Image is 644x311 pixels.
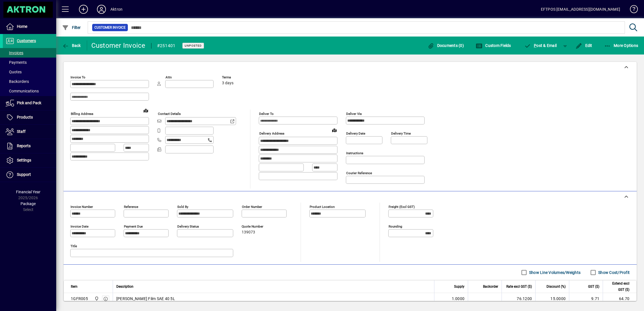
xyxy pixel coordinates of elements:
a: Knowledge Base [626,1,637,19]
span: Documents (0) [427,43,464,48]
mat-label: Rounding [389,224,402,228]
a: Home [3,20,56,34]
button: Documents (0) [426,40,465,51]
div: Customer Invoice [91,41,146,50]
button: Profile [92,4,110,14]
span: Discount (%) [547,283,566,290]
span: 139073 [242,230,255,235]
mat-label: Order number [242,205,262,209]
span: 1.0000 [452,296,465,301]
span: Support [17,172,31,177]
span: Products [17,115,33,119]
mat-label: Invoice number [71,205,93,209]
button: Add [74,4,92,14]
span: Description [116,283,133,290]
a: View on map [141,106,150,115]
span: Terms [222,76,256,79]
span: Customers [17,38,36,43]
mat-label: Invoice date [71,224,89,228]
mat-label: Instructions [346,151,363,155]
a: View on map [330,126,339,135]
a: Quotes [3,67,56,77]
span: More Options [604,43,638,48]
div: EFTPOS [EMAIL_ADDRESS][DOMAIN_NAME] [541,5,620,14]
span: Extend excl GST ($) [606,280,629,293]
span: Quote number [242,225,275,228]
span: P [534,43,536,48]
button: Custom Fields [474,40,513,51]
div: 76.1200 [505,296,532,301]
td: 15.0000 [535,293,569,304]
span: Unposted [185,44,202,47]
span: Supply [454,283,464,290]
mat-label: Product location [310,205,335,209]
span: Central [93,296,99,302]
span: [PERSON_NAME] Film SAE 40 5L [116,296,175,301]
button: More Options [603,40,640,51]
mat-label: Delivery time [391,131,411,135]
mat-label: Title [71,244,77,248]
div: #251401 [157,41,176,50]
span: Financial Year [16,190,40,194]
span: Filter [62,25,81,30]
a: Communications [3,86,56,96]
a: Settings [3,153,56,167]
span: 3 days [222,81,233,85]
a: Staff [3,125,56,139]
mat-label: Deliver via [346,112,362,116]
span: Communications [6,89,39,93]
label: Show Cost/Profit [597,270,630,275]
mat-label: Delivery status [177,224,199,228]
td: 9.71 [569,293,603,304]
span: Rate excl GST ($) [506,283,532,290]
a: Backorders [3,77,56,86]
mat-label: Attn [165,75,172,79]
span: Pick and Pack [17,101,41,105]
span: Backorder [483,283,498,290]
span: Staff [17,129,26,134]
button: Back [61,40,82,51]
span: Reports [17,144,31,148]
span: Edit [575,43,592,48]
span: Backorders [6,79,29,84]
span: ost & Email [524,43,557,48]
a: Payments [3,58,56,67]
div: 1GFR005 [71,296,88,301]
mat-label: Deliver To [259,112,274,116]
mat-label: Invoice To [71,75,85,79]
span: Invoices [6,51,23,55]
button: Post & Email [521,40,560,51]
a: Invoices [3,48,56,58]
span: Back [62,43,81,48]
mat-label: Freight (excl GST) [389,205,415,209]
td: 64.70 [603,293,636,304]
span: Settings [17,158,31,162]
app-page-header-button: Back [56,40,87,51]
a: Products [3,110,56,124]
span: Customer Invoice [94,25,126,30]
label: Show Line Volumes/Weights [528,270,580,275]
a: Reports [3,139,56,153]
span: Home [17,24,27,29]
span: Item [71,283,78,290]
mat-label: Payment due [124,224,143,228]
span: Custom Fields [476,43,511,48]
mat-label: Delivery date [346,131,365,135]
div: Aktron [110,5,123,14]
button: Edit [574,40,594,51]
a: Pick and Pack [3,96,56,110]
mat-label: Reference [124,205,138,209]
span: Payments [6,60,27,65]
a: Support [3,168,56,182]
mat-label: Courier Reference [346,171,372,175]
span: GST ($) [588,283,599,290]
button: Filter [61,22,82,33]
mat-label: Sold by [177,205,188,209]
span: Quotes [6,70,22,74]
span: Package [21,201,36,206]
